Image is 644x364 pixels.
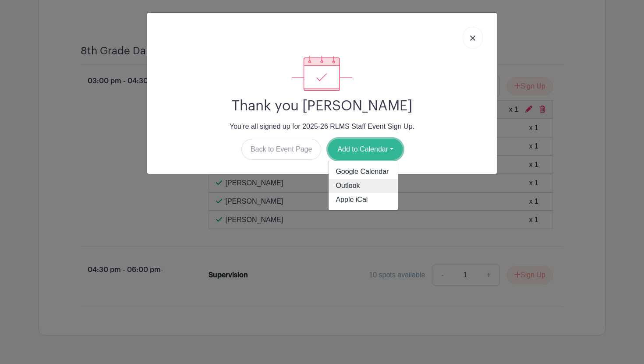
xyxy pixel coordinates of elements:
a: Outlook [329,179,398,193]
h2: Thank you [PERSON_NAME] [154,98,490,114]
img: signup_complete-c468d5dda3e2740ee63a24cb0ba0d3ce5d8a4ecd24259e683200fb1569d990c8.svg [292,56,352,91]
a: Apple iCal [329,193,398,207]
p: You're all signed up for 2025-26 RLMS Staff Event Sign Up. [154,121,490,132]
img: close_button-5f87c8562297e5c2d7936805f587ecaba9071eb48480494691a3f1689db116b3.svg [470,35,475,41]
button: Add to Calendar [328,139,403,160]
a: Google Calendar [329,165,398,179]
a: Back to Event Page [241,139,322,160]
